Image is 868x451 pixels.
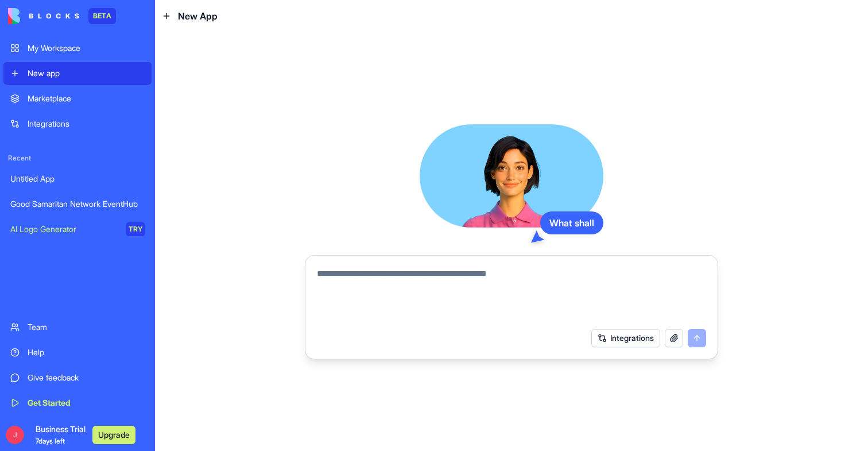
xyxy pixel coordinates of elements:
div: Get Started [28,397,145,409]
a: Good Samaritan Network EventHub [3,193,152,215]
a: Get Started [3,391,152,414]
span: Recent [3,154,152,163]
a: AI Logo GeneratorTRY [3,218,152,241]
a: BETA [8,8,116,24]
a: Untitled App [3,167,152,190]
div: Marketplace [28,93,145,104]
a: Help [3,341,152,364]
div: New app [28,68,145,79]
a: New app [3,62,152,85]
span: 7 days left [36,437,65,445]
span: New App [178,9,218,23]
a: My Workspace [3,37,152,60]
a: Integrations [3,112,152,135]
div: Team [28,321,145,333]
button: Upgrade [92,426,135,444]
div: Good Samaritan Network EventHub [10,198,145,210]
div: Integrations [28,118,145,130]
div: BETA [88,8,116,24]
a: Give feedback [3,366,152,389]
a: Team [3,316,152,339]
div: What shall [540,211,603,234]
div: Untitled App [10,173,145,185]
div: AI Logo Generator [10,223,118,235]
div: TRY [126,222,145,236]
span: J [6,426,24,444]
button: Integrations [591,329,660,347]
div: Help [28,347,145,358]
img: logo [8,8,79,24]
span: Business Trial [36,423,86,446]
a: Marketplace [3,87,152,110]
div: Give feedback [28,372,145,383]
div: My Workspace [28,42,145,54]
